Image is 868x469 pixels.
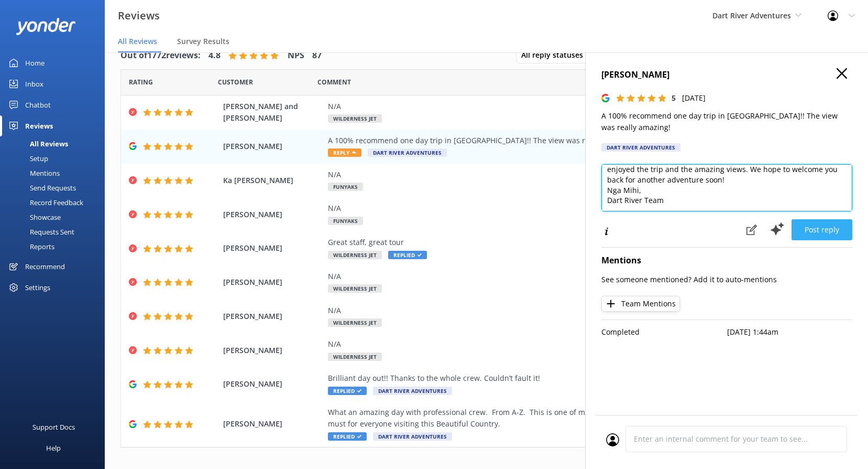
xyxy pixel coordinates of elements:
[328,432,367,441] span: Replied
[601,254,852,268] h4: Mentions
[6,195,83,210] div: Record Feedback
[328,148,361,157] span: Reply
[388,251,427,259] span: Replied
[118,36,157,47] span: All Reviews
[6,180,76,195] div: Send Requests
[223,378,323,390] span: [PERSON_NAME]
[328,353,382,361] span: Wilderness Jet
[177,36,229,47] span: Survey Results
[328,101,781,112] div: N/A
[328,284,382,293] span: Wilderness Jet
[328,372,781,384] div: Brilliant day out!! Thanks to the whole crew. Couldn’t fault it!
[328,217,363,225] span: Funyaks
[792,219,852,240] button: Post reply
[601,296,680,312] button: Team Mentions
[25,115,53,136] div: Reviews
[328,183,363,191] span: Funyaks
[223,345,323,356] span: [PERSON_NAME]
[120,49,201,62] h4: Out of 1772 reviews:
[6,136,68,151] div: All Reviews
[6,210,61,225] div: Showcase
[672,93,676,103] span: 5
[601,68,852,82] h4: [PERSON_NAME]
[6,195,105,210] a: Record Feedback
[6,166,60,180] div: Mentions
[328,135,781,146] div: A 100% recommend one day trip in [GEOGRAPHIC_DATA]!! The view was really amazing!
[25,52,45,73] div: Home
[521,49,589,61] span: All reply statuses
[328,237,781,248] div: Great staff, great tour
[606,433,619,446] img: user_profile.svg
[223,101,323,124] span: [PERSON_NAME] and [PERSON_NAME]
[25,73,43,94] div: Inbox
[328,407,781,430] div: What an amazing day with professional crew. From A-Z. This is one of my highlights in [GEOGRAPHIC...
[46,438,61,459] div: Help
[223,175,323,186] span: Ka [PERSON_NAME]
[328,387,367,395] span: Replied
[317,77,351,87] span: Question
[6,225,105,239] a: Requests Sent
[25,277,50,298] div: Settings
[16,18,76,35] img: yonder-white-logo.png
[727,326,853,338] p: [DATE] 1:44am
[837,68,847,80] button: Close
[328,202,781,214] div: N/A
[208,49,221,62] h4: 4.8
[328,251,382,259] span: Wilderness Jet
[328,318,382,327] span: Wilderness Jet
[682,92,706,104] p: [DATE]
[6,239,54,254] div: Reports
[6,151,105,166] a: Setup
[328,338,781,350] div: N/A
[601,143,680,152] div: Dart River Adventures
[6,166,105,180] a: Mentions
[373,432,452,441] span: Dart River Adventures
[601,164,852,211] textarea: Thank you so much for your wonderful review! We're thrilled you enjoyed the trip and the amazing ...
[223,418,323,430] span: [PERSON_NAME]
[601,326,727,338] p: Completed
[6,239,105,254] a: Reports
[6,136,105,151] a: All Reviews
[25,94,51,115] div: Chatbot
[223,141,323,152] span: [PERSON_NAME]
[601,274,852,285] p: See someone mentioned? Add it to auto-mentions
[6,180,105,195] a: Send Requests
[6,210,105,225] a: Showcase
[223,209,323,220] span: [PERSON_NAME]
[368,148,447,157] span: Dart River Adventures
[32,417,75,438] div: Support Docs
[223,311,323,322] span: [PERSON_NAME]
[328,305,781,316] div: N/A
[25,256,65,277] div: Recommend
[328,114,382,123] span: Wilderness Jet
[312,49,322,62] h4: 87
[223,242,323,254] span: [PERSON_NAME]
[373,387,452,395] span: Dart River Adventures
[6,225,74,239] div: Requests Sent
[118,7,160,24] h3: Reviews
[328,169,781,180] div: N/A
[6,151,48,166] div: Setup
[712,10,791,20] span: Dart River Adventures
[601,110,852,134] p: A 100% recommend one day trip in [GEOGRAPHIC_DATA]!! The view was really amazing!
[218,77,253,87] span: Date
[223,276,323,288] span: [PERSON_NAME]
[288,49,304,62] h4: NPS
[129,77,153,87] span: Date
[328,271,781,282] div: N/A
